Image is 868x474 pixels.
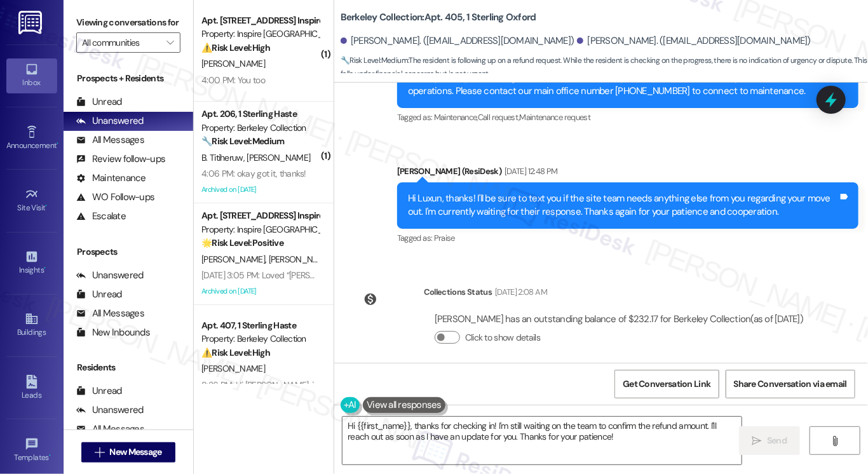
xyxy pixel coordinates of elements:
span: • [44,264,46,273]
strong: 🌟 Risk Level: Positive [201,237,283,248]
div: [PERSON_NAME] has an outstanding balance of $232.17 for Berkeley Collection (as of [DATE]) [435,313,803,326]
strong: 🔧 Risk Level: Medium [341,55,408,65]
textarea: Hi {{first_name}}, thanks for checking in! I'm still waiting on the team to confirm the refund am... [342,417,742,464]
span: B. Titiheruw [201,152,247,163]
div: Unread [76,288,122,301]
div: Residents [64,361,193,374]
span: [PERSON_NAME] [268,254,332,265]
a: Inbox [6,58,57,93]
div: Tagged as: [397,108,858,126]
a: Site Visit • [6,184,57,218]
span: : The resident is following up on a refund request. While the resident is checking on the progres... [341,54,868,81]
div: All Messages [76,423,144,436]
img: ResiDesk Logo [18,11,44,34]
div: Apt. [STREET_ADDRESS] Inspire Homes [GEOGRAPHIC_DATA] [201,14,319,27]
div: New Inbounds [76,326,150,339]
div: All Messages [76,307,144,320]
span: • [57,139,58,148]
div: Tagged as: [397,229,858,247]
span: [PERSON_NAME] [201,363,265,374]
div: Property: Inspire [GEOGRAPHIC_DATA] [201,223,319,236]
span: [PERSON_NAME] [247,152,310,163]
div: Escalate [76,210,126,223]
div: Maintenance [76,172,146,185]
div: Archived on [DATE] [200,283,320,299]
div: Unread [76,95,122,109]
div: Collections Status [424,285,492,299]
div: [PERSON_NAME]. ([EMAIL_ADDRESS][DOMAIN_NAME]) [341,34,574,48]
label: Click to show details [465,331,540,344]
span: Call request , [478,112,520,123]
div: [DATE] 3:05 PM: Loved “[PERSON_NAME] (Inspire [GEOGRAPHIC_DATA]): You're very welcome, Mecca! Let... [201,269,831,281]
a: Templates • [6,433,57,468]
span: Share Conversation via email [734,377,847,391]
div: Property: Berkeley Collection [201,121,319,135]
strong: ⚠️ Risk Level: High [201,347,270,358]
span: Get Conversation Link [623,377,710,391]
div: 4:00 PM: You too [201,74,265,86]
strong: ⚠️ Risk Level: High [201,42,270,53]
div: Property: Inspire [GEOGRAPHIC_DATA] [201,27,319,41]
div: Hi Luxun, thanks! I'll be sure to text you if the site team needs anything else from you regardin... [408,192,838,219]
span: • [46,201,48,210]
button: New Message [81,442,175,463]
span: Send [767,434,787,447]
i:  [752,436,762,446]
div: Apt. 206, 1 Sterling Haste [201,107,319,121]
div: [PERSON_NAME]. ([EMAIL_ADDRESS][DOMAIN_NAME]) [577,34,811,48]
div: Unanswered [76,269,144,282]
span: • [49,451,51,460]
div: [PERSON_NAME] (ResiDesk) [397,165,858,182]
div: WO Follow-ups [76,191,154,204]
div: Prospects [64,245,193,259]
i:  [166,37,173,48]
div: Unread [76,384,122,398]
a: Leads [6,371,57,405]
div: Review follow-ups [76,152,165,166]
div: [DATE] 2:08 AM [492,285,547,299]
b: Berkeley Collection: Apt. 405, 1 Sterling Oxford [341,11,536,24]
span: New Message [109,445,161,459]
div: Unanswered [76,114,144,128]
div: Apt. [STREET_ADDRESS] Inspire Homes [GEOGRAPHIC_DATA] [201,209,319,222]
i:  [95,447,104,457]
div: Unanswered [76,403,144,417]
div: Thank you for your message. Our offices are currently closed, but we will contact you when we res... [408,71,838,98]
button: Share Conversation via email [726,370,855,398]
button: Get Conversation Link [614,370,719,398]
span: Maintenance , [434,112,478,123]
label: Viewing conversations for [76,13,180,32]
div: Archived on [DATE] [200,182,320,198]
strong: 🔧 Risk Level: Medium [201,135,284,147]
span: Maintenance request [520,112,591,123]
div: All Messages [76,133,144,147]
span: [PERSON_NAME] [201,254,269,265]
a: Insights • [6,246,57,280]
button: Send [739,426,801,455]
span: Praise [434,233,455,243]
div: Apt. 407, 1 Sterling Haste [201,319,319,332]
a: Buildings [6,308,57,342]
div: Property: Berkeley Collection [201,332,319,346]
div: 4:06 PM: okay got it, thanks! [201,168,306,179]
i:  [830,436,839,446]
div: [DATE] 12:48 PM [501,165,557,178]
span: [PERSON_NAME] [201,58,265,69]
div: Prospects + Residents [64,72,193,85]
input: All communities [82,32,160,53]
